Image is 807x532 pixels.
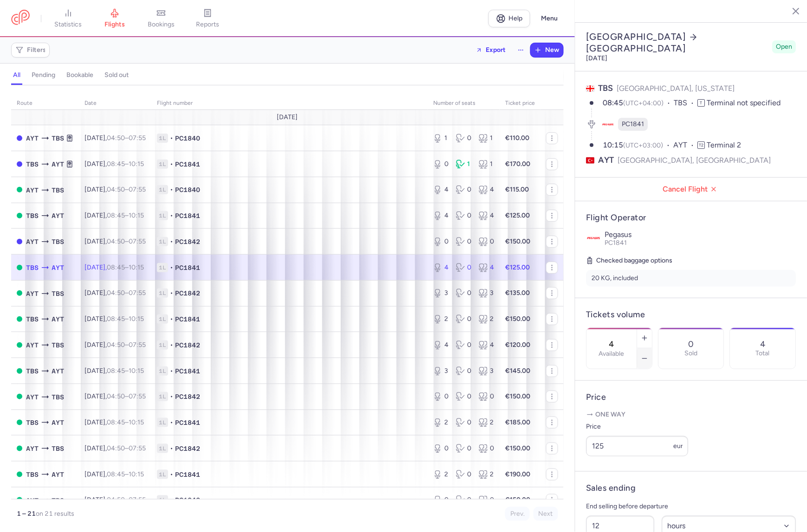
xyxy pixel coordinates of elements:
[433,366,449,376] div: 3
[586,483,636,494] h4: Sales ending
[486,46,506,53] span: Export
[107,367,144,375] span: –
[456,366,471,376] div: 0
[32,71,55,79] h4: pending
[157,314,168,324] span: 1L
[52,443,64,454] span: TBS
[505,134,529,142] strong: €110.00
[479,392,494,401] div: 0
[175,185,200,194] span: PC1840
[433,495,449,505] div: 0
[586,54,608,62] time: [DATE]
[157,237,168,246] span: 1L
[433,392,449,401] div: 0
[500,96,540,110] th: Ticket price
[505,212,530,219] strong: €125.00
[175,470,200,479] span: PC1841
[12,43,49,57] button: Filters
[129,160,144,168] time: 10:15
[170,237,173,246] span: •
[85,392,146,400] span: [DATE],
[433,340,449,350] div: 4
[26,495,39,506] span: AYT
[456,211,471,220] div: 0
[107,315,144,323] span: –
[505,160,530,168] strong: €170.00
[505,444,530,452] strong: €150.00
[756,350,770,357] p: Total
[170,211,173,220] span: •
[433,160,449,169] div: 0
[107,367,125,375] time: 08:45
[107,263,144,271] span: –
[546,46,560,54] span: New
[698,99,705,107] span: T
[689,340,694,349] p: 0
[55,20,82,29] span: statistics
[52,392,64,402] span: TBS
[129,418,144,426] time: 10:15
[52,159,64,169] span: AYT
[707,98,781,107] span: Terminal not specified
[605,239,627,247] span: PC1841
[85,444,146,452] span: [DATE],
[674,140,698,151] span: AYT
[505,470,530,478] strong: €190.00
[433,444,449,453] div: 0
[85,418,144,426] span: [DATE],
[107,315,125,323] time: 08:45
[26,237,39,247] span: AYT
[586,501,796,512] p: End selling before departure
[107,160,144,168] span: –
[157,418,168,427] span: 1L
[107,289,146,297] span: –
[456,263,471,272] div: 0
[129,341,146,349] time: 07:55
[586,421,689,432] label: Price
[107,470,144,478] span: –
[26,133,39,143] span: AYT
[479,418,494,427] div: 2
[129,186,146,193] time: 07:55
[175,392,200,401] span: PC1842
[586,212,796,223] h4: Flight Operator
[11,10,30,27] a: CitizenPlane red outlined logo
[129,212,144,219] time: 10:15
[170,263,173,272] span: •
[157,340,168,350] span: 1L
[129,289,146,297] time: 07:55
[157,470,168,479] span: 1L
[505,507,530,521] button: Prev.
[85,289,146,297] span: [DATE],
[170,288,173,298] span: •
[479,340,494,350] div: 4
[26,185,39,195] span: AYT
[456,314,471,324] div: 0
[456,134,471,143] div: 0
[129,315,144,323] time: 10:15
[107,212,125,219] time: 08:45
[52,211,64,221] span: AYT
[157,444,168,453] span: 1L
[479,495,494,505] div: 0
[27,46,46,54] span: Filters
[129,496,146,504] time: 07:55
[505,341,530,349] strong: €120.00
[107,134,146,142] span: –
[586,270,796,287] li: 20 KG, included
[456,288,471,298] div: 0
[505,367,530,375] strong: €145.00
[107,496,146,504] span: –
[175,211,200,220] span: PC1841
[175,160,200,169] span: PC1841
[26,366,39,376] span: TBS
[85,315,144,323] span: [DATE],
[617,84,735,93] span: [GEOGRAPHIC_DATA], [US_STATE]
[456,470,471,479] div: 0
[85,186,146,193] span: [DATE],
[175,495,200,505] span: PC1842
[107,444,146,452] span: –
[776,42,793,51] span: Open
[129,134,146,142] time: 07:55
[456,340,471,350] div: 0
